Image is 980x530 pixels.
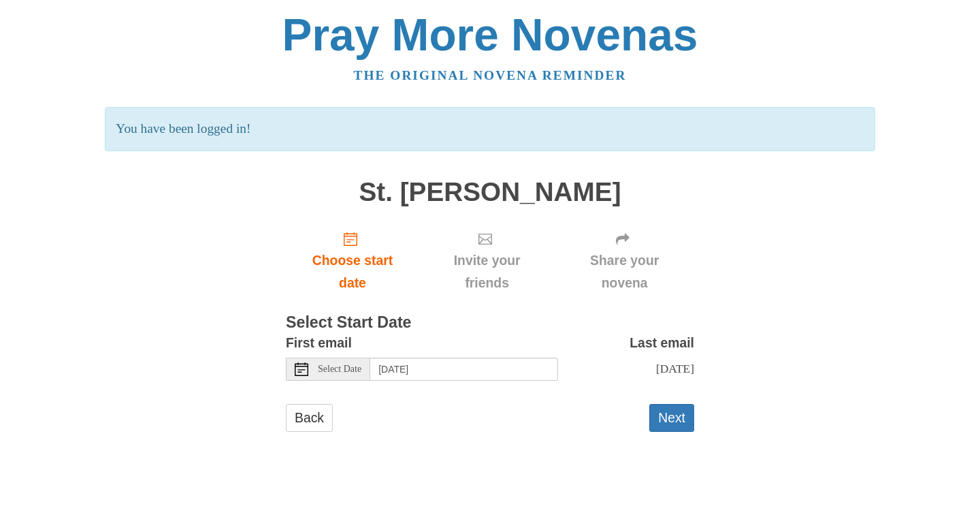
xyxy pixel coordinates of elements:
[649,404,694,432] button: Next
[286,404,333,432] a: Back
[568,249,681,294] span: Share your novena
[286,314,694,332] h3: Select Start Date
[286,220,419,301] a: Choose start date
[419,220,555,301] div: Click "Next" to confirm your start date first.
[630,332,694,354] label: Last email
[555,220,694,301] div: Click "Next" to confirm your start date first.
[286,178,694,207] h1: St. [PERSON_NAME]
[318,364,361,374] span: Select Date
[282,10,698,60] a: Pray More Novenas
[286,332,352,354] label: First email
[105,107,875,151] p: You have been logged in!
[354,68,627,82] a: The original novena reminder
[433,249,541,294] span: Invite your friends
[299,249,406,294] span: Choose start date
[656,362,694,375] span: [DATE]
